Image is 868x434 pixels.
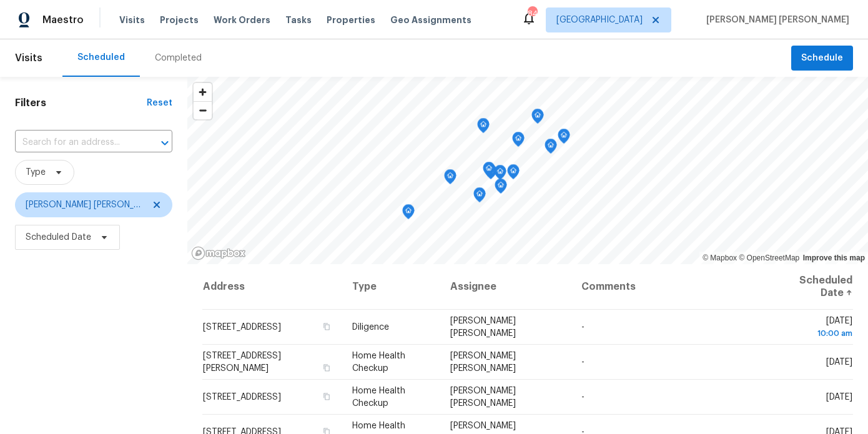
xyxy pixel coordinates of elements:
[791,46,853,71] button: Schedule
[545,139,557,158] div: Map marker
[581,323,584,332] span: -
[156,134,174,152] button: Open
[581,393,584,402] span: -
[327,14,375,26] span: Properties
[285,16,312,24] span: Tasks
[321,321,332,332] button: Copy Address
[214,14,270,26] span: Work Orders
[450,317,516,338] span: [PERSON_NAME] [PERSON_NAME]
[203,352,281,373] span: [STREET_ADDRESS][PERSON_NAME]
[203,393,281,402] span: [STREET_ADDRESS]
[26,199,144,211] span: [PERSON_NAME] [PERSON_NAME]
[390,14,471,26] span: Geo Assignments
[701,14,849,26] span: [PERSON_NAME] [PERSON_NAME]
[558,129,570,148] div: Map marker
[26,166,46,179] span: Type
[477,118,490,137] div: Map marker
[119,14,145,26] span: Visits
[826,358,852,367] span: [DATE]
[352,323,389,332] span: Diligence
[494,165,506,184] div: Map marker
[352,352,405,373] span: Home Health Checkup
[776,327,852,340] div: 10:00 am
[766,264,853,310] th: Scheduled Date ↑
[507,164,520,184] div: Map marker
[571,264,767,310] th: Comments
[191,246,246,260] a: Mapbox homepage
[450,352,516,373] span: [PERSON_NAME] [PERSON_NAME]
[528,7,536,20] div: 84
[321,391,332,402] button: Copy Address
[739,254,799,262] a: OpenStreetMap
[495,179,507,198] div: Map marker
[450,387,516,408] span: [PERSON_NAME] [PERSON_NAME]
[473,187,486,207] div: Map marker
[147,97,172,109] div: Reset
[440,264,571,310] th: Assignee
[15,97,147,109] h1: Filters
[512,132,525,151] div: Map marker
[826,393,852,402] span: [DATE]
[15,44,42,72] span: Visits
[801,51,843,66] span: Schedule
[703,254,737,262] a: Mapbox
[321,362,332,373] button: Copy Address
[194,102,212,119] span: Zoom out
[187,77,868,264] canvas: Map
[26,231,91,244] span: Scheduled Date
[42,14,84,26] span: Maestro
[15,133,137,152] input: Search for an address...
[202,264,342,310] th: Address
[402,204,415,224] div: Map marker
[342,264,440,310] th: Type
[556,14,643,26] span: [GEOGRAPHIC_DATA]
[444,169,456,189] div: Map marker
[483,162,495,181] div: Map marker
[531,109,544,128] div: Map marker
[155,52,202,64] div: Completed
[203,323,281,332] span: [STREET_ADDRESS]
[77,51,125,64] div: Scheduled
[776,317,852,340] span: [DATE]
[803,254,865,262] a: Improve this map
[581,358,584,367] span: -
[160,14,199,26] span: Projects
[194,101,212,119] button: Zoom out
[194,83,212,101] button: Zoom in
[352,387,405,408] span: Home Health Checkup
